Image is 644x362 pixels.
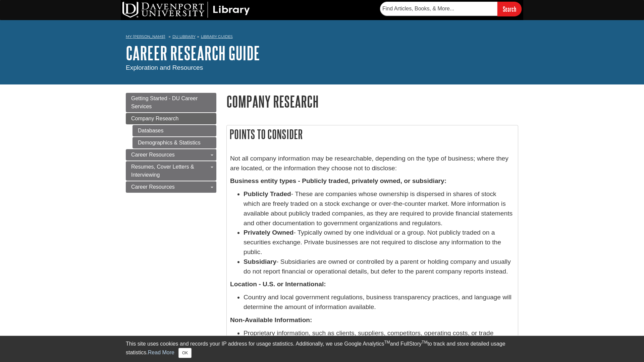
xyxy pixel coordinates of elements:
[131,152,175,158] span: Career Resources
[230,281,326,288] strong: Location - U.S. or International:
[132,125,216,136] a: Databases
[126,181,216,193] a: Career Resources
[384,340,390,345] sup: TM
[230,154,515,173] p: Not all company information may be researchable, depending on the type of business; where they ar...
[172,34,196,39] a: DU Library
[226,93,518,110] h1: Company Research
[380,2,497,16] input: Find Articles, Books, & More...
[230,316,312,323] strong: Non-Available Information:
[126,149,216,161] a: Career Resources
[244,190,291,197] strong: Publicly Traded
[244,189,515,228] li: - These are companies whose ownership is dispersed in shares of stock which are freely traded on ...
[126,43,260,63] a: Career Research Guide
[131,184,175,190] span: Career Resources
[131,116,178,121] span: Company Research
[244,328,515,357] li: Proprietary information, such as clients, suppliers, competitors, operating costs, or trade secre...
[380,2,522,16] form: Searches DU Library's articles, books, and more
[126,32,518,43] nav: breadcrumb
[244,257,515,277] li: - Subsidiaries are owned or controlled by a parent or holding company and usually do not report f...
[126,93,216,112] a: Getting Started - DU Career Services
[122,2,250,18] img: DU Library
[178,348,192,358] button: Close
[131,96,198,109] span: Getting Started - DU Career Services
[126,161,216,181] a: Resumes, Cover Letters & Interviewing
[126,113,216,124] a: Company Research
[131,164,194,178] span: Resumes, Cover Letters & Interviewing
[126,93,216,193] div: Guide Page Menu
[497,2,522,16] input: Search
[244,258,276,265] strong: Subsidiary
[126,64,203,71] span: Exploration and Resources
[244,293,515,312] li: Country and local government regulations, business transparency practices, and language will dete...
[422,340,427,345] sup: TM
[244,229,293,236] strong: Privately Owned
[148,350,174,355] a: Read More
[126,34,165,40] a: My [PERSON_NAME]
[227,125,518,143] h2: Points to Consider
[201,34,233,39] a: Library Guides
[132,137,216,148] a: Demographics & Statistics
[244,228,515,257] li: - Typically owned by one individual or a group. Not publicly traded on a securities exchange. Pri...
[126,340,518,358] div: This site uses cookies and records your IP address for usage statistics. Additionally, we use Goo...
[230,177,446,184] strong: Business entity types - Publicly traded, privately owned, or subsidiary:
